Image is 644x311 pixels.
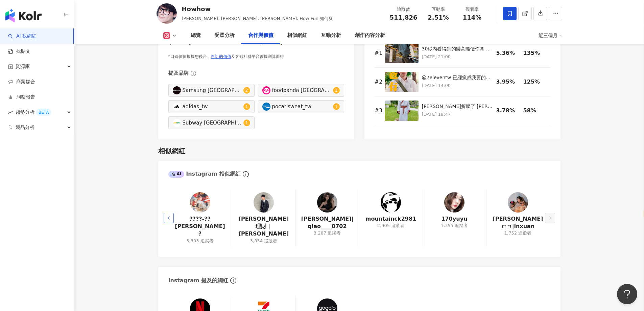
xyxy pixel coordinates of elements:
[523,78,547,86] div: 125%
[168,171,185,178] div: AI
[190,192,210,213] img: KOL Avatar
[254,192,274,213] img: KOL Avatar
[167,216,171,220] span: left
[508,192,528,213] img: KOL Avatar
[381,192,401,213] img: KOL Avatar
[254,192,274,215] a: KOL Avatar
[422,53,493,61] p: [DATE] 21:00
[385,72,419,92] img: @7eleventw 已經瘋成我要的樣子了 他爸有GT-R， 衝衝衝衝～拉風～ 先別羨慕， 為了慶祝7-Eleven生日， 限量Nissan GT-R模型車兩入只要$999！！！
[182,5,333,13] div: Howhow
[174,215,226,238] a: ????-??[PERSON_NAME]?
[272,87,331,94] div: foodpanda [GEOGRAPHIC_DATA]
[545,213,555,223] button: right
[238,215,290,238] a: [PERSON_NAME]理財｜[PERSON_NAME]
[375,107,381,114] div: # 3
[191,31,201,40] div: 總覽
[335,104,338,109] span: 1
[422,111,493,118] p: [DATE] 19:47
[377,223,404,229] div: 2,905 追蹤者
[381,192,401,215] a: KOL Avatar
[385,101,419,121] img: 陶淵明折腰了 陶淵明不為五斗米折腰 但卻為了地球折腰?! 趕快來參加了GREEN HOUR IG挑戰！ 每天留一小時，用自己最放鬆、同時又是低碳的式， 讓身心與地球都能一起喘口氣。 可以發呆、做...
[617,284,637,304] iframe: Help Scout Beacon - Open
[186,238,213,244] div: 5,303 追蹤者
[5,9,42,22] img: logo
[190,192,210,215] a: KOL Avatar
[287,31,307,40] div: 相似網紅
[314,230,341,236] div: 3,287 追蹤者
[190,70,197,77] span: info-circle
[245,104,248,109] span: 1
[173,86,181,94] img: KOL Avatar
[496,107,520,114] div: 3.78%
[496,78,520,86] div: 3.95%
[390,6,418,13] div: 追蹤數
[355,31,385,40] div: 創作內容分析
[173,119,181,127] img: KOL Avatar
[444,192,464,213] img: KOL Avatar
[229,276,237,285] span: info-circle
[182,16,333,21] span: [PERSON_NAME], [PERSON_NAME], [PERSON_NAME], How Fun 如何爽
[428,14,449,21] span: 2.51%
[8,33,37,40] a: searchAI 找網紅
[523,107,547,114] div: 58%
[321,31,341,40] div: 互動分析
[539,30,562,41] div: 近三個月
[183,119,242,127] div: Subway [GEOGRAPHIC_DATA]
[164,213,174,223] button: left
[375,78,381,86] div: # 2
[250,238,277,244] div: 3,854 追蹤者
[214,31,235,40] div: 受眾分析
[8,94,35,101] a: 洞察報告
[262,103,270,111] img: KOL Avatar
[262,86,270,94] img: KOL Avatar
[8,110,13,115] span: rise
[211,54,231,59] a: 自訂的價值
[245,120,248,125] span: 1
[248,31,273,40] div: 合作與價值
[36,109,51,116] div: BETA
[301,215,354,230] a: [PERSON_NAME]|qiao____0702
[158,146,185,156] div: 相似網紅
[16,120,34,135] span: 競品分析
[375,49,381,57] div: # 1
[16,105,51,120] span: 趨勢分析
[422,82,493,89] p: [DATE] 14:00
[441,215,467,223] a: 170yuyu
[422,74,493,81] div: @7eleventw 已經瘋成我要的樣子了 他爸有GT-R， 衝衝衝衝～拉風～ 先別羨慕， 為了慶祝7-Eleven生日， 限量Nissan GT-R模型車兩入只要$999！！！
[496,49,520,57] div: 5.36%
[243,87,250,94] sup: 2
[422,46,493,52] div: 30秒內看得到的樂高隨便你拿 去年挑戰過的30秒隨你拿的樂高活動又來啦～ 今年增加額外挑戰！ 究竟今年能搬多少回家呢？ 今年六月只要消費滿1500元就可以得到一張刮刮卡。 最大獎是得到限時30秒...
[168,70,189,77] div: 提及品牌
[317,192,337,213] img: KOL Avatar
[243,103,250,110] sup: 1
[441,223,468,229] div: 1,355 追蹤者
[243,119,250,126] sup: 1
[183,103,242,110] div: adidas_tw
[242,170,250,178] span: info-circle
[168,170,241,178] div: Instagram 相似網紅
[365,215,416,223] a: mountainck2981
[8,79,35,85] a: 商案媒合
[272,103,331,110] div: pocarisweat_tw
[426,6,451,13] div: 互動率
[335,88,338,93] span: 1
[463,14,482,21] span: 114%
[385,43,419,63] img: 30秒內看得到的樂高隨便你拿 去年挑戰過的30秒隨你拿的樂高活動又來啦～ 今年增加額外挑戰！ 究竟今年能搬多少回家呢？ 今年六月只要消費滿1500元就可以得到一張刮刮卡。 最大獎是得到限時30秒...
[459,6,485,13] div: 觀看率
[168,54,344,60] div: *口碑價值根據您後台， 及客觀社群平台數據測算而得
[157,3,177,24] img: KOL Avatar
[444,192,464,215] a: KOL Avatar
[333,87,340,94] sup: 1
[183,87,242,94] div: Samsung [GEOGRAPHIC_DATA]
[523,49,547,57] div: 135%
[492,215,544,230] a: [PERSON_NAME]ㄇㄇ|inxuan
[390,14,418,21] span: 511,826
[508,192,528,215] a: KOL Avatar
[317,192,337,215] a: KOL Avatar
[8,48,30,55] a: 找貼文
[333,103,340,110] sup: 1
[504,230,531,236] div: 1,752 追蹤者
[16,59,30,74] span: 資源庫
[245,88,248,93] span: 2
[168,277,229,284] div: Instagram 提及的網紅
